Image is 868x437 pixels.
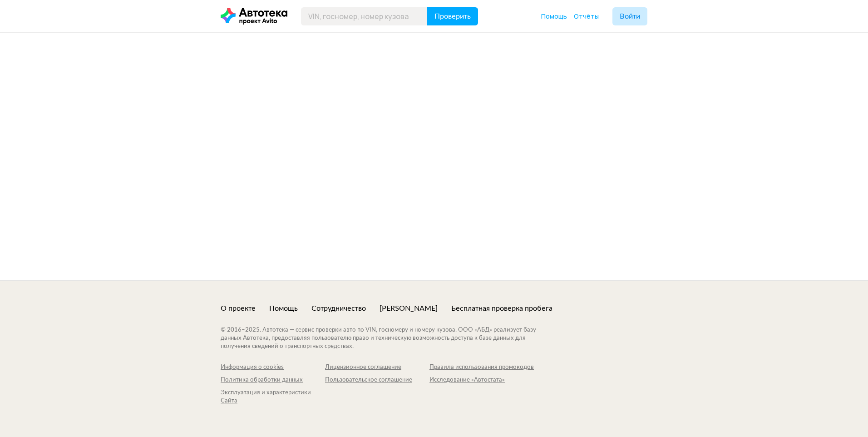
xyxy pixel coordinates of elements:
a: Сотрудничество [311,303,366,313]
a: Исследование «Автостата» [429,376,534,384]
span: Войти [620,13,640,20]
a: Правила использования промокодов [429,363,534,372]
a: Политика обработки данных [221,376,325,384]
a: Пользовательское соглашение [325,376,429,384]
div: © 2016– 2025 . Автотека — сервис проверки авто по VIN, госномеру и номеру кузова. ООО «АБД» реали... [221,326,554,351]
a: Помощь [269,303,298,313]
button: Проверить [427,7,478,25]
a: [PERSON_NAME] [380,303,438,313]
button: Войти [612,7,647,25]
a: Помощь [541,12,567,21]
a: Лицензионное соглашение [325,363,429,372]
a: О проекте [221,303,256,313]
a: Информация о cookies [221,363,325,372]
a: Бесплатная проверка пробега [451,303,552,313]
a: Эксплуатация и характеристики Сайта [221,389,325,405]
input: VIN, госномер, номер кузова [301,7,428,25]
a: Отчёты [574,12,599,21]
span: Проверить [434,13,471,20]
